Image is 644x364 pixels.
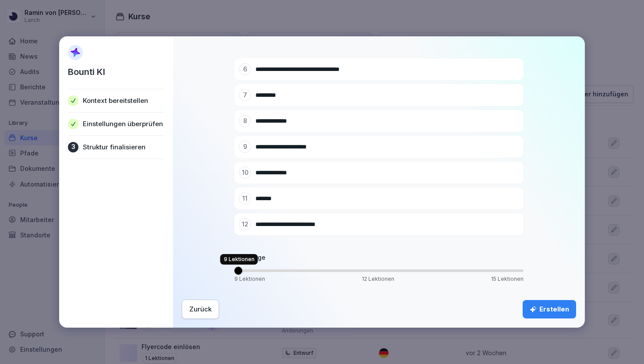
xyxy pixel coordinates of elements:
span: Volume [234,267,242,275]
div: 10 [239,166,251,179]
div: 9 [239,141,251,153]
img: AI Sparkle [68,45,83,60]
p: 15 Lektionen [491,276,524,283]
p: Einstellungen überprüfen [83,120,163,128]
p: 9 Lektionen [224,256,255,263]
div: 6 [239,63,251,75]
p: 9 Lektionen [234,276,265,283]
p: Struktur finalisieren [83,143,145,152]
div: 8 [239,115,251,127]
div: Zurück [189,304,212,314]
h4: Kurslänge [234,253,524,262]
p: Bounti KI [68,65,105,78]
div: 12 [239,218,251,230]
div: 11 [239,192,251,205]
div: Erstellen [530,304,569,314]
button: Zurück [182,300,219,319]
p: Kontext bereitstellen [83,96,148,105]
p: 12 Lektionen [362,276,394,283]
div: 3 [68,142,78,152]
button: Erstellen [523,300,576,318]
div: 7 [239,89,251,101]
